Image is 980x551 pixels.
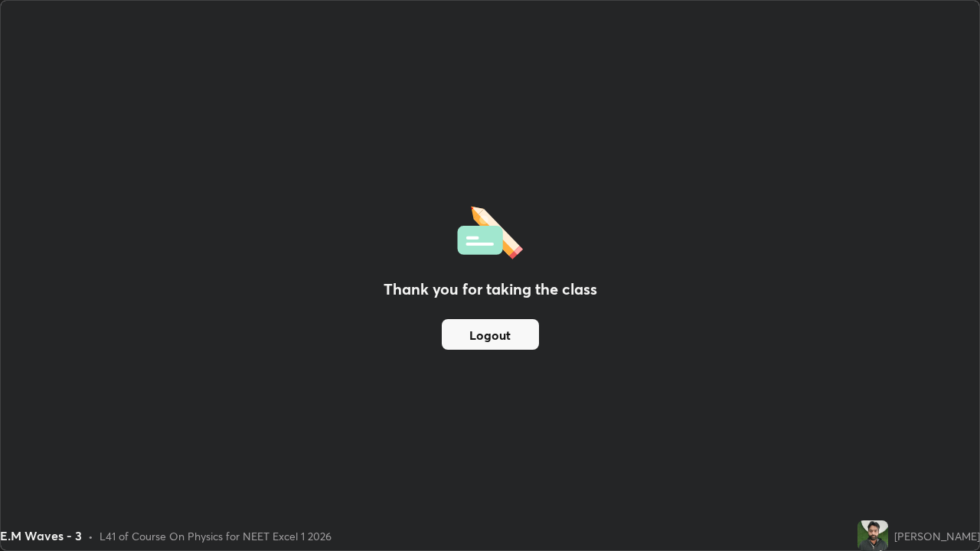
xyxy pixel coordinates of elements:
[894,528,980,544] div: [PERSON_NAME]
[100,528,332,544] div: L41 of Course On Physics for NEET Excel 1 2026
[857,520,888,551] img: f126b9e1133842c0a7d50631c43ebeec.jpg
[88,528,93,544] div: •
[442,319,539,350] button: Logout
[457,201,523,259] img: offlineFeedback.1438e8b3.svg
[384,278,597,301] h2: Thank you for taking the class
